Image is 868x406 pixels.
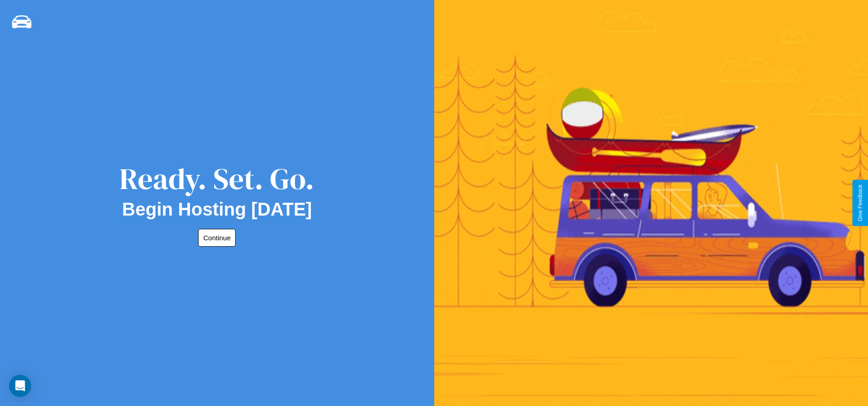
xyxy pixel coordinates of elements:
div: Open Intercom Messenger [9,375,31,397]
button: Continue [198,229,236,247]
div: Give Feedback [857,184,863,222]
div: Ready. Set. Go. [119,158,314,199]
h2: Begin Hosting [DATE] [122,199,312,220]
